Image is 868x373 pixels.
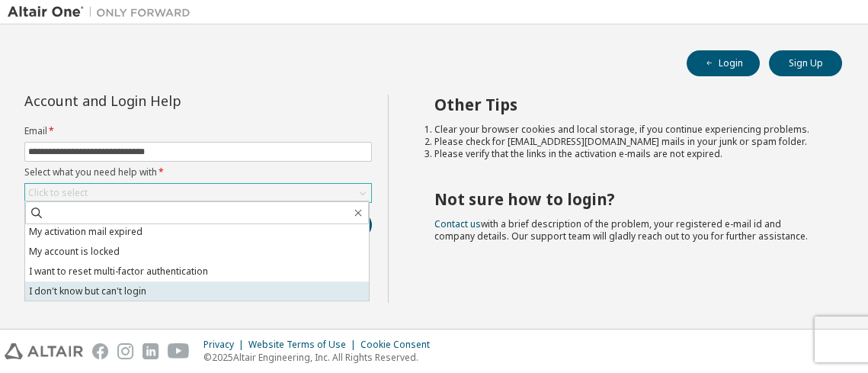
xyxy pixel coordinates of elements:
div: Account and Login Help [24,95,303,107]
div: Privacy [203,339,248,351]
li: Please verify that the links in the activation e-mails are not expired. [434,148,815,160]
button: Sign Up [769,50,842,76]
img: instagram.svg [117,343,133,359]
div: Website Terms of Use [248,339,360,351]
h2: Other Tips [434,95,815,114]
img: Altair One [8,5,198,20]
div: Click to select [28,187,88,199]
h2: Not sure how to login? [434,189,815,209]
img: linkedin.svg [143,343,159,359]
label: Email [24,125,372,137]
li: Please check for [EMAIL_ADDRESS][DOMAIN_NAME] mails in your junk or spam folder. [434,136,815,148]
img: altair_logo.svg [5,343,83,359]
img: youtube.svg [168,343,190,359]
button: Login [687,50,760,76]
div: Click to select [25,184,371,202]
span: with a brief description of the problem, your registered e-mail id and company details. Our suppo... [434,217,808,243]
label: Select what you need help with [24,166,372,178]
div: Cookie Consent [360,339,439,351]
li: Clear your browser cookies and local storage, if you continue experiencing problems. [434,124,815,136]
img: facebook.svg [92,343,108,359]
p: © 2025 Altair Engineering, Inc. All Rights Reserved. [203,351,439,364]
a: Contact us [434,217,481,230]
li: My activation mail expired [25,222,369,242]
